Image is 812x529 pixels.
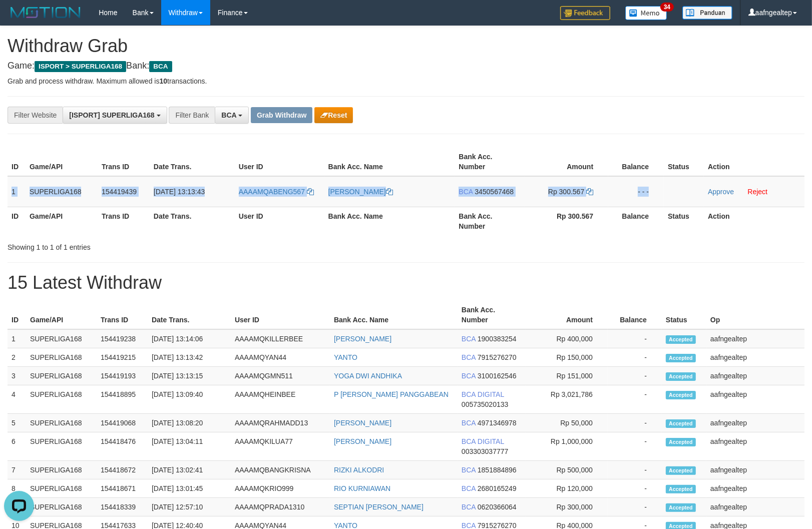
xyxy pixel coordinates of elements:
[660,3,674,12] span: 34
[231,461,330,479] td: AAAAMQBANGKRISNA
[706,461,804,479] td: aafngealtep
[8,479,26,498] td: 8
[8,207,26,235] th: ID
[462,335,476,343] span: BCA
[231,385,330,414] td: AAAAMQHEINBEE
[35,61,126,72] span: ISPORT > SUPERLIGA168
[98,148,150,176] th: Trans ID
[608,432,662,461] td: -
[314,107,353,123] button: Reset
[608,479,662,498] td: -
[97,498,148,516] td: 154418339
[526,329,608,348] td: Rp 400,000
[221,111,236,119] span: BCA
[664,207,704,235] th: Status
[148,414,231,432] td: [DATE] 13:08:20
[526,479,608,498] td: Rp 120,000
[334,335,391,343] a: [PERSON_NAME]
[8,273,804,293] h1: 15 Latest Withdraw
[8,176,26,207] td: 1
[706,367,804,385] td: aafngealtep
[148,385,231,414] td: [DATE] 13:09:40
[97,461,148,479] td: 154418672
[462,372,476,380] span: BCA
[8,348,26,367] td: 2
[97,329,148,348] td: 154419238
[548,188,584,196] span: Rp 300.567
[608,385,662,414] td: -
[97,301,148,329] th: Trans ID
[662,301,706,329] th: Status
[148,432,231,461] td: [DATE] 13:04:11
[608,367,662,385] td: -
[8,414,26,432] td: 5
[462,484,476,492] span: BCA
[478,335,517,343] span: Copy 1900383254 to clipboard
[215,107,249,124] button: BCA
[26,461,97,479] td: SUPERLIGA168
[8,61,804,71] h4: Game: Bank:
[526,348,608,367] td: Rp 150,000
[462,503,476,511] span: BCA
[98,207,150,235] th: Trans ID
[26,329,97,348] td: SUPERLIGA168
[26,367,97,385] td: SUPERLIGA168
[330,301,458,329] th: Bank Acc. Name
[97,385,148,414] td: 154418895
[334,437,391,445] a: [PERSON_NAME]
[4,4,34,34] button: Open LiveChat chat widget
[526,385,608,414] td: Rp 3,021,786
[324,148,455,176] th: Bank Acc. Name
[608,148,664,176] th: Balance
[462,390,504,398] span: BCA DIGITAL
[526,367,608,385] td: Rp 151,000
[8,367,26,385] td: 3
[706,414,804,432] td: aafngealtep
[251,107,312,123] button: Grab Withdraw
[8,461,26,479] td: 7
[149,61,172,72] span: BCA
[706,479,804,498] td: aafngealtep
[148,461,231,479] td: [DATE] 13:02:41
[159,77,167,85] strong: 10
[666,372,696,381] span: Accepted
[462,437,504,445] span: BCA DIGITAL
[462,466,476,474] span: BCA
[97,432,148,461] td: 154418476
[664,148,704,176] th: Status
[148,367,231,385] td: [DATE] 13:13:15
[69,111,154,119] span: [ISPORT] SUPERLIGA168
[239,188,314,196] a: AAAAMQABENG567
[231,414,330,432] td: AAAAMQRAHMADD13
[26,207,98,235] th: Game/API
[525,148,608,176] th: Amount
[462,353,476,361] span: BCA
[459,188,473,196] span: BCA
[608,348,662,367] td: -
[8,107,63,124] div: Filter Website
[478,484,517,492] span: Copy 2680165249 to clipboard
[8,36,804,56] h1: Withdraw Grab
[231,329,330,348] td: AAAAMQKILLERBEE
[666,438,696,446] span: Accepted
[97,348,148,367] td: 154419215
[608,301,662,329] th: Balance
[748,188,768,196] a: Reject
[462,447,508,455] span: Copy 003303037777 to clipboard
[526,461,608,479] td: Rp 500,000
[148,348,231,367] td: [DATE] 13:13:42
[706,385,804,414] td: aafngealtep
[8,5,84,20] img: MOTION_logo.png
[8,148,26,176] th: ID
[708,188,734,196] a: Approve
[526,301,608,329] th: Amount
[8,76,804,86] p: Grab and process withdraw. Maximum allowed is transactions.
[150,207,235,235] th: Date Trans.
[150,148,235,176] th: Date Trans.
[235,207,324,235] th: User ID
[324,207,455,235] th: Bank Acc. Name
[455,207,525,235] th: Bank Acc. Number
[231,432,330,461] td: AAAAMQKILUA77
[334,372,402,380] a: YOGA DWI ANDHIKA
[706,329,804,348] td: aafngealtep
